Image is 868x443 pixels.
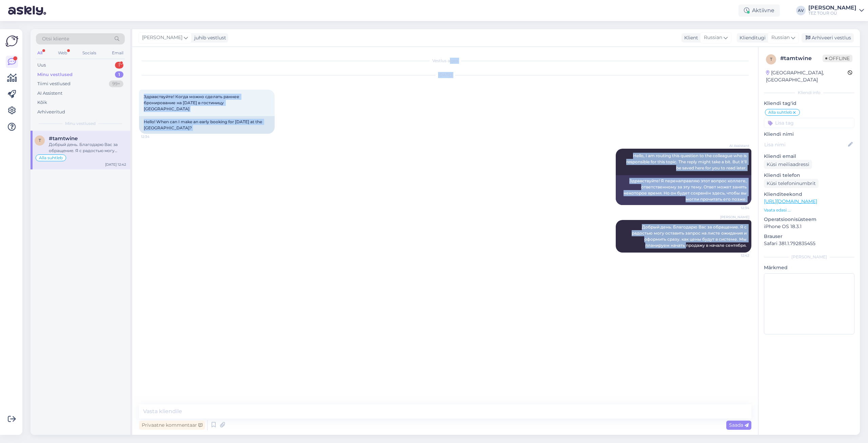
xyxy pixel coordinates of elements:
[626,153,748,170] span: Hello, I am routing this question to the colleague who is responsible for this topic. The reply m...
[37,80,71,87] div: Tiimi vestlused
[81,49,98,57] div: Socials
[682,34,698,41] div: Klient
[764,90,854,96] div: Kliendi info
[139,72,751,78] div: [DATE]
[616,175,751,205] div: Здравствуйте! Я перенаправляю этот вопрос коллеге, ответственному за эту тему. Ответ может занять...
[764,223,854,230] p: iPhone OS 18.3.1
[738,4,780,17] div: Aktiivne
[764,100,854,107] p: Kliendi tag'id
[39,138,41,143] span: t
[729,422,749,428] span: Saada
[720,215,749,220] span: [PERSON_NAME]
[802,33,854,42] div: Arhiveeri vestlus
[704,34,722,41] span: Russian
[764,254,854,260] div: [PERSON_NAME]
[37,109,65,115] div: Arhiveeritud
[764,179,818,188] div: Küsi telefoninumbrit
[764,160,812,169] div: Küsi meiliaadressi
[766,69,848,84] div: [GEOGRAPHIC_DATA], [GEOGRAPHIC_DATA]
[139,421,205,430] div: Privaatne kommentaar
[770,57,772,62] span: t
[764,172,854,179] p: Kliendi telefon
[57,49,68,57] div: Web
[808,11,856,16] div: TEZ TOUR OÜ
[632,224,748,248] span: Добрый день. Благодарю Вас за обращение. Я с радостью могу оставить запрос на листе ожидания и оф...
[764,233,854,240] p: Brauser
[36,49,44,57] div: All
[764,198,817,204] a: [URL][DOMAIN_NAME]
[764,118,854,128] input: Lisa tag
[139,116,275,134] div: Hello! When can I make an early booking for [DATE] at the [GEOGRAPHIC_DATA]?
[111,49,125,57] div: Email
[115,62,123,69] div: 1
[808,5,856,11] div: [PERSON_NAME]
[37,90,62,97] div: AI Assistent
[49,135,78,142] span: #tamtwine
[65,121,96,127] span: Minu vestlused
[764,131,854,138] p: Kliendi nimi
[42,35,69,42] span: Otsi kliente
[764,240,854,247] p: Safari 381.1.792835455
[768,110,792,114] span: Alla suhtleb
[796,6,806,15] div: AV
[109,80,123,87] div: 99+
[105,162,126,167] div: [DATE] 12:42
[142,34,182,41] span: [PERSON_NAME]
[771,34,790,41] span: Russian
[37,62,46,69] div: Uus
[139,58,751,64] div: Vestlus algas
[764,191,854,198] p: Klienditeekond
[724,205,749,210] span: 12:34
[737,34,766,41] div: Klienditugi
[144,94,240,111] span: Здравствуйте! Когда можно сделать раннее бронирование на [DATE] в гостиницу [GEOGRAPHIC_DATA]
[764,153,854,160] p: Kliendi email
[764,264,854,271] p: Märkmed
[724,253,749,258] span: 12:42
[823,55,852,62] span: Offline
[115,71,123,78] div: 1
[780,54,823,62] div: # tamtwine
[764,141,847,148] input: Lisa nimi
[49,142,126,154] div: Добрый день. Благодарю Вас за обращение. Я с радостью могу оставить запрос на листе ожидания и оф...
[192,34,226,41] div: juhib vestlust
[724,143,749,148] span: AI Assistent
[141,134,166,139] span: 12:34
[37,99,47,106] div: Kõik
[764,216,854,223] p: Operatsioonisüsteem
[39,156,63,160] span: Alla suhtleb
[37,71,73,78] div: Minu vestlused
[764,207,854,213] p: Vaata edasi ...
[808,5,864,16] a: [PERSON_NAME]TEZ TOUR OÜ
[5,35,18,48] img: Askly Logo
